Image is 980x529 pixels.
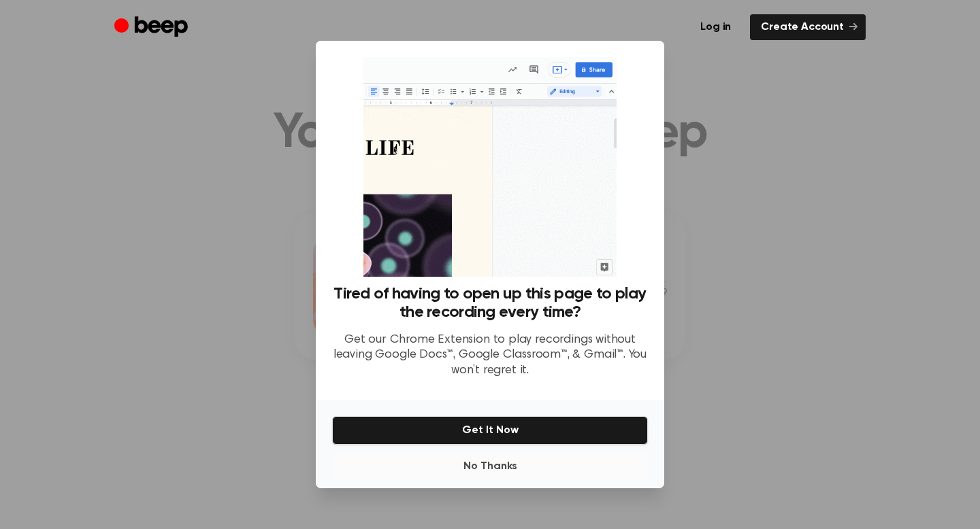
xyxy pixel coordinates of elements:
[689,14,742,40] a: Log in
[332,332,648,379] p: Get our Chrome Extension to play recordings without leaving Google Docs™, Google Classroom™, & Gm...
[332,285,648,322] h3: Tired of having to open up this page to play the recording every time?
[332,416,648,445] button: Get It Now
[332,453,648,480] button: No Thanks
[363,57,616,277] img: Beep extension in action
[750,14,866,40] a: Create Account
[114,14,191,41] a: Beep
